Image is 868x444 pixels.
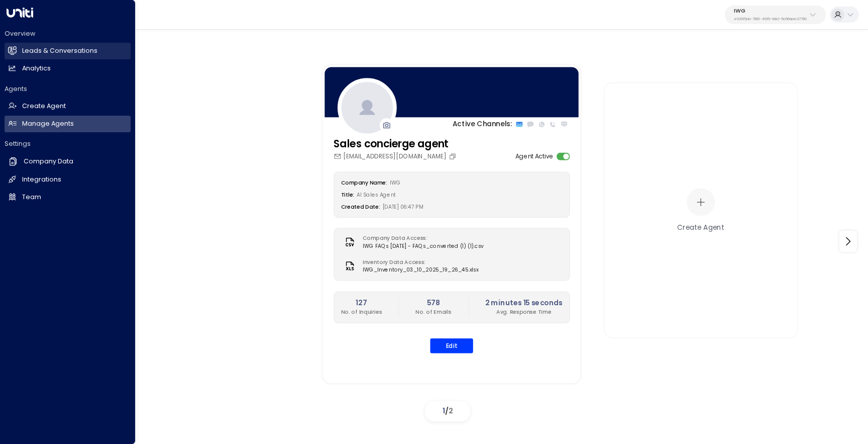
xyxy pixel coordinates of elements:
label: Company Name: [341,180,387,187]
h3: Sales concierge agent [334,137,458,152]
span: IWG FAQs [DATE] - FAQs_converted (1) (1).csv [363,243,484,250]
label: Created Date: [341,204,380,211]
span: 1 [443,406,445,416]
button: Copy [449,153,458,160]
a: Team [5,189,131,206]
a: Analytics [5,60,131,77]
h2: Settings [5,139,131,148]
h2: Analytics [22,64,51,73]
p: No. of Inquiries [341,308,382,316]
p: No. of Emails [415,308,451,316]
h2: 127 [341,298,382,309]
h2: 2 minutes 15 seconds [485,298,563,309]
h2: Manage Agents [22,119,74,129]
button: IWGe92915cb-7661-49f5-9dc1-5c58aae37760 [725,6,826,24]
a: Integrations [5,171,131,188]
h2: Company Data [24,157,73,166]
span: [DATE] 06:47 PM [383,204,424,211]
div: / [425,401,470,421]
h2: Agents [5,84,131,94]
h2: Create Agent [22,102,66,111]
h2: Integrations [22,175,61,185]
span: IWG [390,180,401,187]
p: Active Channels: [453,120,512,130]
h2: Overview [5,29,131,38]
a: Create Agent [5,98,131,115]
label: Company Data Access: [363,235,480,242]
h2: 578 [415,298,451,309]
button: Edit [430,338,473,353]
div: [EMAIL_ADDRESS][DOMAIN_NAME] [334,152,458,161]
h2: Leads & Conversations [22,46,97,56]
a: Leads & Conversations [5,43,131,59]
h2: Team [22,193,41,202]
p: e92915cb-7661-49f5-9dc1-5c58aae37760 [734,17,807,21]
p: Avg. Response Time [485,308,563,316]
div: Create Agent [677,222,724,233]
a: Company Data [5,153,131,170]
span: AI Sales Agent [357,192,396,199]
label: Agent Active [515,152,554,161]
a: Manage Agents [5,116,131,132]
label: Title: [341,192,355,199]
p: IWG [734,8,807,14]
span: IWG_Inventory_03_10_2025_19_26_45.xlsx [363,267,479,274]
span: 2 [449,406,453,416]
label: Inventory Data Access: [363,259,474,267]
